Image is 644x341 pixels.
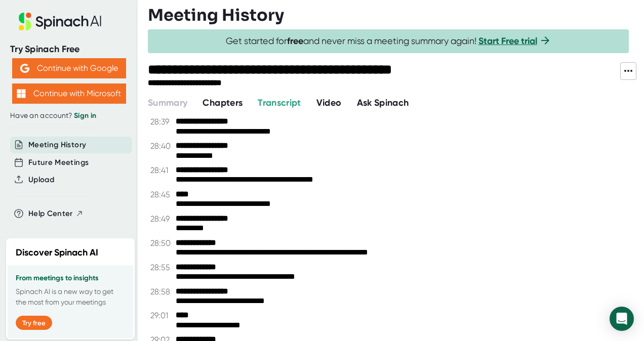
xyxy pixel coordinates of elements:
[12,83,126,104] button: Continue with Microsoft
[226,35,551,47] span: Get started for and never miss a meeting summary again!
[150,214,173,224] span: 28:49
[357,96,409,110] button: Ask Spinach
[12,58,126,78] button: Continue with Google
[28,139,86,151] button: Meeting History
[150,311,173,320] span: 29:01
[10,44,128,55] div: Try Spinach Free
[28,174,54,186] button: Upload
[28,208,73,220] span: Help Center
[16,316,52,330] button: Try free
[357,97,409,108] span: Ask Spinach
[148,96,187,110] button: Summary
[316,97,342,108] span: Video
[203,97,243,108] span: Chapters
[150,287,173,296] span: 28:58
[258,96,301,110] button: Transcript
[287,35,303,47] b: free
[610,307,634,331] div: Open Intercom Messenger
[148,6,284,25] h3: Meeting History
[16,286,125,308] p: Spinach AI is a new way to get the most from your meetings
[10,111,128,120] div: Have an account?
[16,246,98,260] h2: Discover Spinach AI
[20,64,29,73] img: Aehbyd4JwY73AAAAAElFTkSuQmCC
[28,208,84,220] button: Help Center
[28,157,89,168] button: Future Meetings
[150,238,173,248] span: 28:50
[316,96,342,110] button: Video
[150,190,173,199] span: 28:45
[150,117,173,126] span: 28:39
[150,263,173,272] span: 28:55
[74,111,96,120] a: Sign in
[148,97,187,108] span: Summary
[150,165,173,175] span: 28:41
[258,97,301,108] span: Transcript
[16,274,125,282] h3: From meetings to insights
[150,141,173,151] span: 28:40
[478,35,537,47] a: Start Free trial
[203,96,243,110] button: Chapters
